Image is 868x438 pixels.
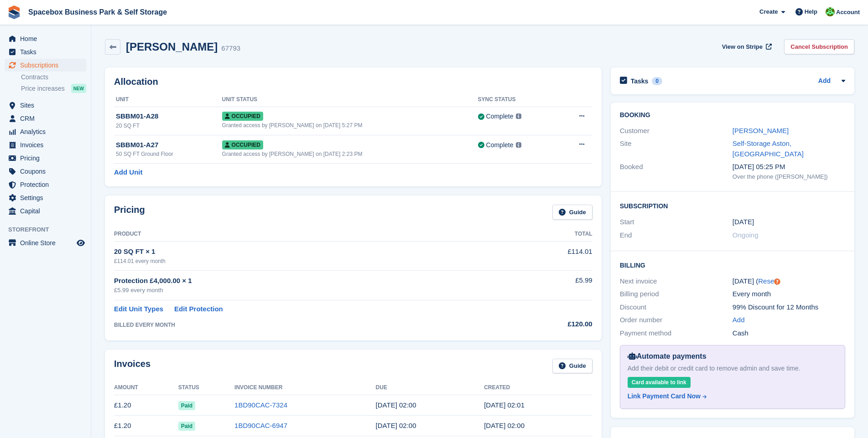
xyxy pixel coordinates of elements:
a: View on Stripe [718,39,774,54]
div: Add their debit or credit card to remove admin and save time. [628,364,837,373]
h2: Subscription [620,201,845,210]
time: 2025-07-09 01:00:00 UTC [376,422,416,429]
div: Billing period [620,289,733,299]
span: View on Stripe [722,42,763,52]
a: Add [733,315,745,325]
div: [DATE] 05:25 PM [733,162,845,172]
span: Online Store [20,237,75,249]
span: Help [805,7,817,16]
h2: Booking [620,112,845,119]
div: £5.99 every month [114,286,504,295]
a: menu [5,125,86,138]
img: Brijesh Kumar [826,7,835,16]
th: Unit [114,93,222,107]
div: End [620,230,733,241]
h2: Invoices [114,359,151,374]
div: Site [620,139,733,159]
a: Add Unit [114,167,142,178]
a: menu [5,32,86,45]
a: menu [5,191,86,204]
time: 2025-01-08 01:00:00 UTC [733,217,754,227]
img: stora-icon-8386f47178a22dfd0bd8f6a31ec36ba5ce8667c1dd55bd0f319d3a0aa187defe.svg [7,5,21,19]
div: BILLED EVERY MONTH [114,321,504,329]
div: Order number [620,315,733,325]
div: Automate payments [628,351,837,362]
span: Occupied [222,112,263,121]
a: menu [5,99,86,112]
td: £1.20 [114,416,178,436]
span: Price increases [21,84,65,93]
td: £5.99 [504,270,593,300]
a: menu [5,205,86,217]
th: Sync Status [478,93,558,107]
div: Over the phone ([PERSON_NAME]) [733,172,845,181]
a: menu [5,112,86,125]
a: 1BD90CAC-6947 [234,422,287,429]
span: CRM [20,112,75,125]
a: menu [5,165,86,178]
a: [PERSON_NAME] [733,127,789,134]
div: Tooltip anchor [773,278,781,286]
div: SBBM01-A27 [116,140,222,150]
span: Pricing [20,152,75,165]
a: Edit Protection [174,304,223,314]
time: 2025-07-08 01:00:53 UTC [484,422,525,429]
div: Card available to link [628,377,691,388]
span: Ongoing [733,231,759,239]
span: Tasks [20,46,75,58]
a: menu [5,152,86,165]
div: Protection £4,000.00 × 1 [114,276,504,286]
h2: Allocation [114,77,593,87]
div: Start [620,217,733,227]
a: Add [818,76,831,87]
a: Guide [552,205,593,220]
div: Customer [620,126,733,136]
span: Account [836,8,860,17]
th: Due [376,381,484,395]
span: Protection [20,178,75,191]
span: Occupied [222,140,263,149]
a: Edit Unit Types [114,304,163,314]
td: £1.20 [114,395,178,416]
h2: [PERSON_NAME] [126,41,218,53]
th: Total [504,227,593,242]
a: Cancel Subscription [784,39,854,54]
div: Granted access by [PERSON_NAME] on [DATE] 2:23 PM [222,150,478,158]
div: SBBM01-A28 [116,111,222,122]
th: Amount [114,381,178,395]
div: 0 [652,77,662,85]
div: Discount [620,302,733,313]
div: Next invoice [620,276,733,287]
h2: Billing [620,260,845,269]
div: 20 SQ FT [116,122,222,130]
a: 1BD90CAC-7324 [234,401,287,409]
h2: Pricing [114,205,145,220]
img: icon-info-grey-7440780725fd019a000dd9b08b2336e03edf1995a4989e88bcd33f0948082b44.svg [516,113,521,119]
span: Paid [178,401,195,410]
a: Link Payment Card Now [628,392,834,401]
div: 20 SQ FT × 1 [114,247,504,257]
span: Settings [20,191,75,204]
a: Reset [758,277,776,285]
a: Guide [552,359,593,374]
time: 2025-08-09 01:00:00 UTC [376,401,416,409]
div: Link Payment Card Now [628,392,701,401]
span: Invoices [20,139,75,151]
span: Storefront [8,225,91,234]
div: Complete [486,140,514,150]
th: Product [114,227,504,242]
div: 67793 [221,43,240,54]
a: menu [5,46,86,58]
a: Preview store [75,237,86,248]
img: icon-info-grey-7440780725fd019a000dd9b08b2336e03edf1995a4989e88bcd33f0948082b44.svg [516,142,521,148]
span: Subscriptions [20,59,75,72]
span: Capital [20,205,75,217]
div: Payment method [620,328,733,339]
div: 99% Discount for 12 Months [733,302,845,313]
a: menu [5,178,86,191]
a: Self-Storage Aston, [GEOGRAPHIC_DATA] [733,139,804,158]
div: Every month [733,289,845,299]
a: menu [5,237,86,249]
div: [DATE] ( ) [733,276,845,287]
span: Sites [20,99,75,112]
